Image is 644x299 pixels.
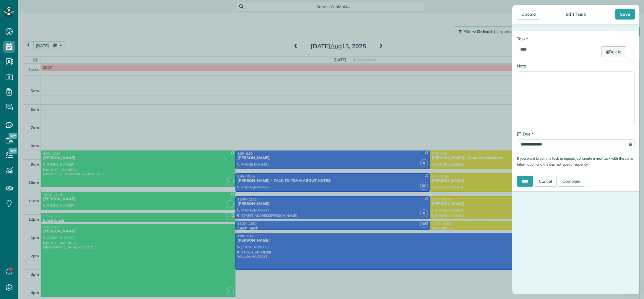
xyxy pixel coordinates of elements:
a: Delete [601,46,626,57]
span: New [9,148,17,154]
a: Cancel [534,176,557,187]
div: Discard [517,9,540,20]
div: Edit Task [564,11,588,17]
label: Note [517,63,526,69]
span: New [9,133,17,139]
div: Save [615,9,635,20]
label: Task [517,36,528,42]
label: Due [517,131,534,137]
a: Complete [558,176,586,187]
small: If you want to set this task to repeat, just create a new task with the same information and the ... [517,156,633,167]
